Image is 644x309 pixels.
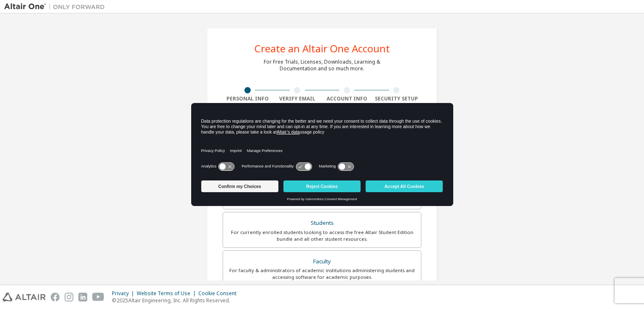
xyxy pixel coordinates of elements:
[51,293,60,301] img: facebook.svg
[223,95,273,102] div: Personal Info
[4,3,109,11] img: Altair One
[228,229,416,242] div: For currently enrolled students looking to access the free Altair Student Edition bundle and all ...
[112,297,241,304] p: © 2025 Altair Engineering, Inc. All Rights Reserved.
[137,290,198,297] div: Website Terms of Use
[264,59,380,72] div: For Free Trials, Licenses, Downloads, Learning & Documentation and so much more.
[92,293,104,301] img: youtube.svg
[78,293,87,301] img: linkedin.svg
[372,95,422,102] div: Security Setup
[322,95,372,102] div: Account Info
[228,217,416,229] div: Students
[198,290,241,297] div: Cookie Consent
[273,95,322,102] div: Verify Email
[228,256,416,268] div: Faculty
[228,267,416,281] div: For faculty & administrators of academic institutions administering students and accessing softwa...
[3,293,46,301] img: altair_logo.svg
[254,44,390,54] div: Create an Altair One Account
[65,293,73,301] img: instagram.svg
[112,290,137,297] div: Privacy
